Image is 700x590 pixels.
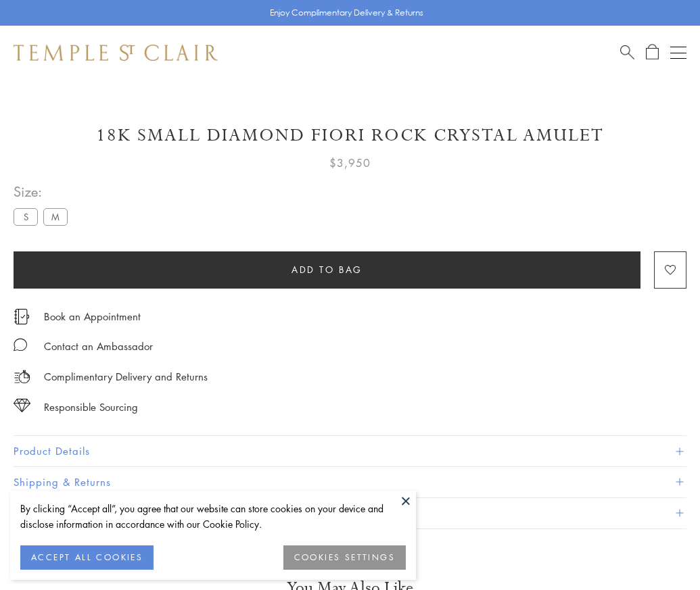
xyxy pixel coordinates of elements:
[14,309,30,324] img: icon_appointment.svg
[44,399,138,416] div: Responsible Sourcing
[44,368,208,385] p: Complimentary Delivery and Returns
[20,501,406,532] div: By clicking “Accept all”, you agree that our website can store cookies on your device and disclos...
[670,45,686,61] button: Open navigation
[14,436,686,466] button: Product Details
[14,368,30,385] img: icon_delivery.svg
[620,44,634,61] a: Search
[44,309,141,324] a: Book an Appointment
[14,180,73,203] span: Size:
[20,545,154,570] button: ACCEPT ALL COOKIES
[646,44,659,61] a: Open Shopping Bag
[14,251,640,289] button: Add to bag
[14,208,38,225] label: S
[14,124,686,147] h1: 18K Small Diamond Fiori Rock Crystal Amulet
[14,399,30,412] img: icon_sourcing.svg
[291,262,363,277] span: Add to bag
[329,154,371,172] span: $3,950
[270,6,423,20] p: Enjoy Complimentary Delivery & Returns
[14,338,27,351] img: MessageIcon-01_2.svg
[44,338,153,355] div: Contact an Ambassador
[14,467,686,497] button: Shipping & Returns
[283,545,406,570] button: COOKIES SETTINGS
[43,208,68,225] label: M
[14,45,218,61] img: Temple St. Clair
